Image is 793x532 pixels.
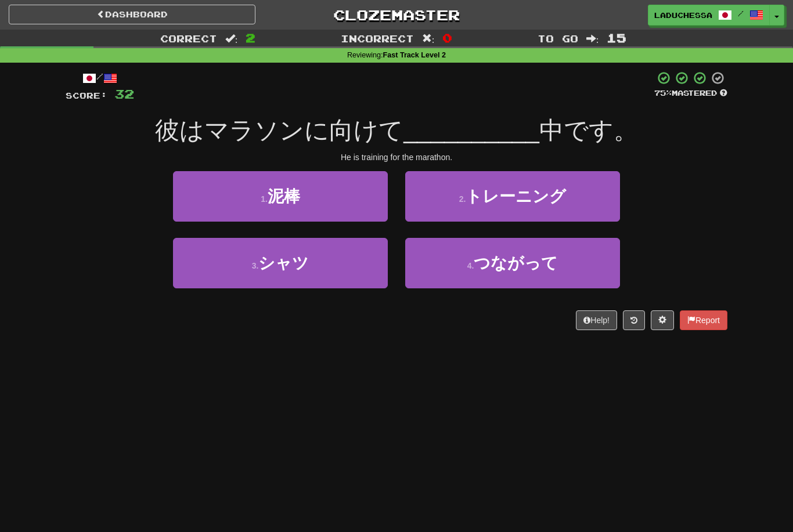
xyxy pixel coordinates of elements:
small: 1 . [261,194,268,204]
span: : [586,34,599,44]
button: 3.シャツ [173,238,388,288]
span: / [738,9,744,17]
span: 泥棒 [268,187,300,205]
span: 32 [114,86,134,101]
span: Score: [66,91,107,100]
small: 2 . [459,194,466,204]
span: Incorrect [341,32,414,44]
span: To go [538,32,578,44]
a: Clozemaster [273,5,520,25]
span: 中です。 [539,117,638,144]
span: : [422,34,435,44]
span: Correct [160,32,217,44]
small: 4 . [467,261,474,270]
button: Round history (alt+y) [623,310,645,330]
span: 75 % [654,88,672,97]
span: 彼はマラソンに向けて [155,117,403,144]
button: 2.トレーニング [405,171,620,222]
strong: Fast Track Level 2 [383,51,446,59]
button: Report [680,310,727,330]
span: 2 [246,31,255,45]
span: 0 [442,31,452,45]
a: laduchessa / [648,5,770,26]
span: : [225,34,238,44]
div: He is training for the marathon. [66,151,727,163]
span: シャツ [258,254,309,272]
span: トレーニング [466,187,566,205]
span: __________ [403,117,539,144]
button: 1.泥棒 [173,171,388,222]
a: Dashboard [9,5,255,24]
div: Mastered [654,88,727,99]
small: 3 . [252,261,259,270]
div: / [66,71,134,85]
span: つながって [474,254,558,272]
span: laduchessa [654,10,712,20]
button: 4.つながって [405,238,620,288]
span: 15 [607,31,626,45]
button: Help! [576,310,617,330]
